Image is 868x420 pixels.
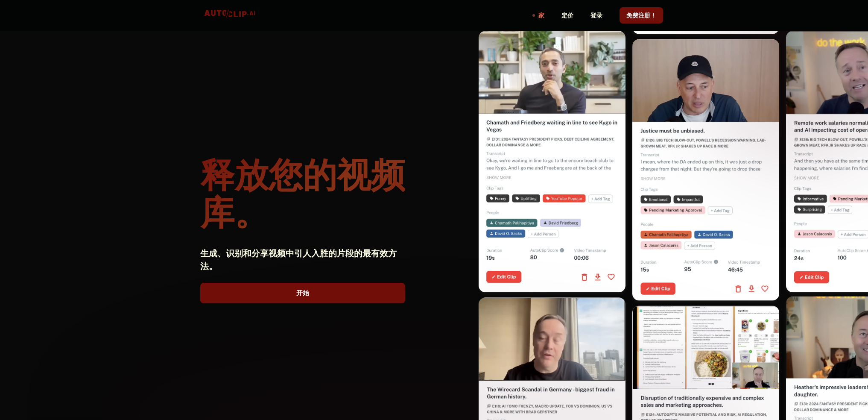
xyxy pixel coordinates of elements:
[200,153,405,232] font: 释放您的视频库。
[626,12,656,19] font: 免费注册！
[620,7,663,23] button: 免费注册！
[200,283,405,303] a: 开始
[538,12,544,19] font: 家
[590,12,602,19] font: 登录
[561,12,573,19] font: 定价
[296,289,309,297] font: 开始
[200,248,397,271] font: 生成、识别和分享视频中引人入胜的片段的最有效方法。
